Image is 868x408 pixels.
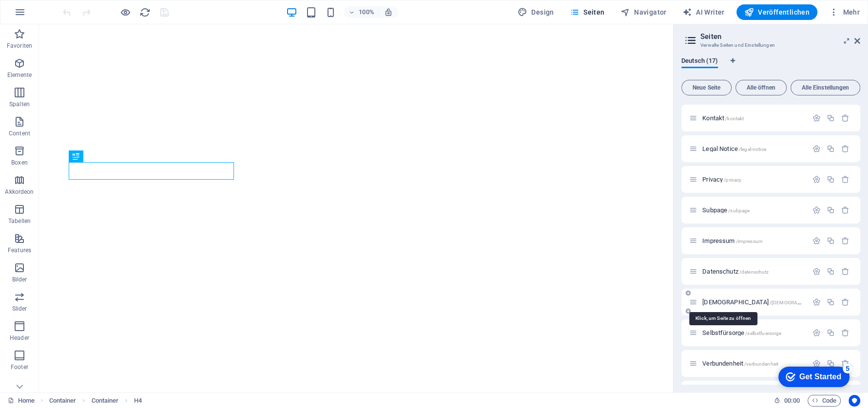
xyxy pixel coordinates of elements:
span: Alle öffnen [740,85,782,91]
span: Deutsch (17) [681,55,718,69]
p: Spalten [9,100,30,108]
div: Einstellungen [812,145,821,153]
div: Einstellungen [812,237,821,245]
div: Einstellungen [812,359,821,368]
div: Duplizieren [827,206,835,214]
button: Navigator [617,4,671,20]
h2: Seiten [700,32,860,41]
i: Bei Größenänderung Zoomstufe automatisch an das gewählte Gerät anpassen. [384,8,393,17]
span: Seiten [570,7,605,17]
div: Entfernen [841,175,849,184]
div: Duplizieren [827,267,835,276]
div: Einstellungen [812,298,821,306]
div: Entfernen [841,206,849,214]
div: Legal Notice/legal-notice [699,146,808,152]
div: Duplizieren [827,145,835,153]
div: Einstellungen [812,206,821,214]
button: Veröffentlichen [736,4,817,20]
span: : [791,397,792,404]
span: AI Writer [682,7,725,17]
span: 00 00 [784,395,799,407]
button: Neue Seite [681,80,732,95]
button: Seiten [566,4,609,20]
i: Seite neu laden [139,7,151,18]
div: Duplizieren [827,298,835,306]
span: Klick, um Seite zu öffnen [702,237,763,244]
div: Entfernen [841,267,849,276]
h3: Verwalte Seiten und Einstellungen [700,41,841,50]
button: AI Writer [678,4,729,20]
button: Alle Einstellungen [791,80,860,95]
span: Mehr [829,7,860,17]
div: Kontakt/kontakt [699,115,808,121]
button: Alle öffnen [735,80,787,95]
span: Alle Einstellungen [795,85,856,91]
div: Einstellungen [812,329,821,337]
p: Favoriten [7,42,32,50]
div: Entfernen [841,114,849,122]
div: Einstellungen [812,267,821,276]
div: Einstellungen [812,175,821,184]
div: Get Started [29,11,71,19]
div: Duplizieren [827,237,835,245]
div: Datenschutz/datenschutz [699,268,808,275]
span: /privacy [724,177,741,183]
span: [DEMOGRAPHIC_DATA] [702,298,826,306]
span: Klick, um Seite zu öffnen [702,145,766,152]
div: Duplizieren [827,175,835,184]
div: Verbundenheit/verbundenheit [699,360,808,367]
button: Design [514,4,558,20]
p: Tabellen [8,217,31,225]
div: Entfernen [841,359,849,368]
div: Get Started 5 items remaining, 0% complete [8,5,79,25]
span: Klick, um Seite zu öffnen [702,206,750,214]
span: Klick, um Seite zu öffnen [702,329,781,336]
span: Code [812,395,836,407]
span: Navigator [620,7,667,17]
p: Slider [12,305,27,313]
button: Klicke hier, um den Vorschau-Modus zu verlassen [119,6,131,18]
div: Entfernen [841,329,849,337]
p: Features [8,246,31,254]
div: Entfernen [841,145,849,153]
nav: breadcrumb [49,395,142,407]
span: /subpage [728,208,750,213]
span: /[DEMOGRAPHIC_DATA] [770,300,826,305]
p: Boxen [11,159,28,167]
span: Klick zum Auswählen. Doppelklick zum Bearbeiten [134,395,142,407]
span: Klick zum Auswählen. Doppelklick zum Bearbeiten [49,395,77,407]
a: Klick, um Auswahl aufzuheben. Doppelklick öffnet Seitenverwaltung [8,395,35,407]
span: /selbstfuersorge [745,331,781,336]
p: Header [10,334,29,342]
span: Klick, um Seite zu öffnen [702,268,769,275]
div: [DEMOGRAPHIC_DATA]/[DEMOGRAPHIC_DATA] [699,299,808,305]
h6: Session-Zeit [774,395,800,407]
span: /verbundenheit [744,361,778,367]
span: Neue Seite [686,85,727,91]
span: Klick, um Seite zu öffnen [702,360,778,367]
button: 100% [344,6,379,18]
div: Entfernen [841,298,849,306]
div: 5 [72,2,82,12]
div: Selbstfürsorge/selbstfuersorge [699,330,808,336]
div: Privacy/privacy [699,176,808,183]
p: Elemente [7,71,32,79]
span: /impressum [735,239,762,244]
div: Subpage/subpage [699,207,808,213]
span: Klick, um Seite zu öffnen [702,114,744,122]
span: /datenschutz [739,269,769,275]
div: Sprachen-Tabs [681,57,860,76]
span: Veröffentlichen [744,7,810,17]
h6: 100% [359,6,374,18]
p: Akkordeon [5,188,34,196]
div: Einstellungen [812,114,821,122]
span: Design [518,7,554,17]
div: Duplizieren [827,359,835,368]
div: Duplizieren [827,114,835,122]
button: Code [808,395,841,407]
button: Mehr [825,4,864,20]
p: Footer [11,363,28,371]
span: /kontakt [725,116,744,121]
span: Klick zum Auswählen. Doppelklick zum Bearbeiten [92,395,119,407]
span: Klick, um Seite zu öffnen [702,176,741,183]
